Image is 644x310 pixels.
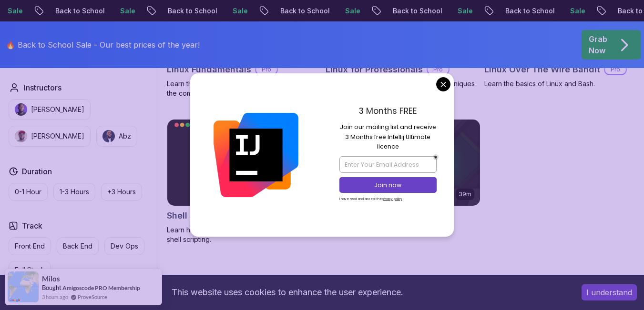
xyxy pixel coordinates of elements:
[326,63,423,76] h2: Linux for Professionals
[60,187,89,197] p: 1-3 Hours
[24,82,61,93] h2: Instructors
[167,120,321,206] img: Shell Scripting card
[111,241,138,251] p: Dev Ops
[256,65,277,74] p: Pro
[9,237,51,255] button: Front End
[22,220,42,231] h2: Track
[167,209,228,222] h2: Shell Scripting
[589,33,607,56] p: Grab Now
[167,225,322,244] p: Learn how to automate tasks and scripts with shell scripting.
[9,261,51,279] button: Full Stack
[15,187,41,197] p: 0-1 Hour
[107,187,136,197] p: +3 Hours
[110,6,140,16] p: Sale
[484,79,639,89] p: Learn the basics of Linux and Bash.
[101,183,142,201] button: +3 Hours
[104,237,144,255] button: Dev Ops
[96,126,137,147] button: instructor imgAbz
[560,6,590,16] p: Sale
[157,6,222,16] p: Back to School
[167,119,322,244] a: Shell Scripting card2.16hShell ScriptingProLearn how to automate tasks and scripts with shell scr...
[31,131,84,141] p: [PERSON_NAME]
[9,183,48,201] button: 0-1 Hour
[167,79,322,98] p: Learn the fundamentals of Linux and how to use the command line
[6,39,200,50] p: 🔥 Back to School Sale - Our best prices of the year!
[62,284,140,292] a: Amigoscode PRO Membership
[484,63,600,76] h2: Linux Over The Wire Bandit
[335,6,365,16] p: Sale
[15,130,27,142] img: instructor img
[15,241,45,251] p: Front End
[428,65,449,74] p: Pro
[42,275,60,283] span: Milos
[22,166,52,177] h2: Duration
[15,103,27,116] img: instructor img
[15,265,45,275] p: Full Stack
[167,63,251,76] h2: Linux Fundamentals
[582,284,637,300] button: Accept cookies
[119,131,131,141] p: Abz
[222,6,253,16] p: Sale
[459,190,471,198] p: 39m
[8,271,39,302] img: provesource social proof notification image
[102,130,115,142] img: instructor img
[270,6,335,16] p: Back to School
[9,99,91,120] button: instructor img[PERSON_NAME]
[7,282,567,303] div: This website uses cookies to enhance the user experience.
[78,293,107,301] a: ProveSource
[42,293,68,301] span: 3 hours ago
[57,237,99,255] button: Back End
[63,241,92,251] p: Back End
[42,284,61,291] span: Bought
[9,126,91,147] button: instructor img[PERSON_NAME]
[495,6,560,16] p: Back to School
[53,183,95,201] button: 1-3 Hours
[447,6,478,16] p: Sale
[31,105,84,114] p: [PERSON_NAME]
[605,65,626,74] p: Pro
[382,6,447,16] p: Back to School
[45,6,110,16] p: Back to School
